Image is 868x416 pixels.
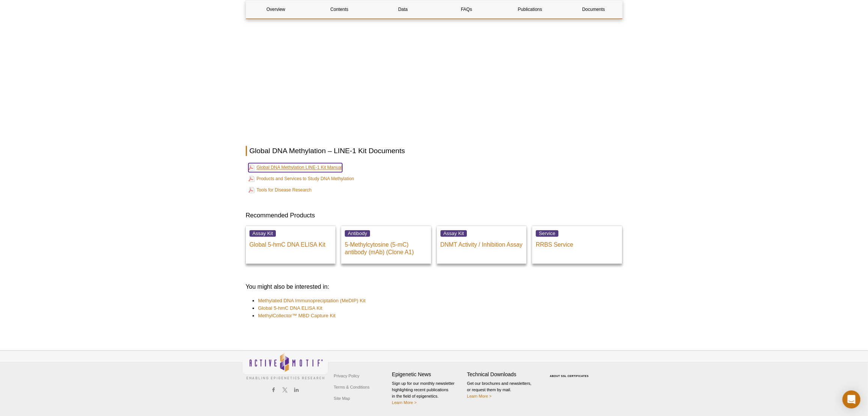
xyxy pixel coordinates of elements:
h4: Technical Downloads [467,371,539,378]
div: Open Intercom Messenger [842,390,860,408]
a: Global DNA Methylation LINE-1 Kit Manual [248,163,342,172]
p: Global 5-hmC DNA ELISA Kit [250,237,332,249]
img: Active Motif, [242,351,328,381]
table: Click to Verify - This site chose Symantec SSL for secure e-commerce and confidential communicati... [542,364,599,380]
a: Data [373,0,433,18]
p: Sign up for our monthly newsletter highlighting recent publications in the field of epigenetics. [392,380,463,406]
p: DNMT Activity / Inhibition Assay [441,237,523,249]
a: Global 5-hmC DNA ELISA Kit [258,304,323,312]
a: FAQs [436,0,496,18]
a: Terms & Conditions [332,381,372,393]
a: Antibody 5-Methylcytosine (5-mC) antibody (mAb) (Clone A1) [341,226,431,264]
a: Products and Services to Study DNA Methylation [248,174,354,183]
a: Tools for Disease Research [248,185,312,194]
a: Learn More > [392,400,417,405]
h2: Global DNA Methylation – LINE-1 Kit Documents [246,146,623,156]
a: Publications [500,0,560,18]
a: Site Map [332,393,352,404]
p: RRBS Service [536,237,618,249]
a: MethylCollector™ MBD Capture Kit [258,312,336,320]
h3: Recommended Products [246,211,623,220]
a: Assay Kit DNMT Activity / Inhibition Assay [437,226,527,264]
a: Overview [246,0,306,18]
span: Assay Kit [441,230,467,237]
a: Documents [564,0,623,18]
a: Learn More > [467,394,492,398]
h3: You might also be interested in: [246,282,623,291]
span: Assay Kit [250,230,276,237]
a: Contents [310,0,369,18]
span: Service [536,230,558,237]
a: Service RRBS Service [532,226,622,264]
p: 5-Methylcytosine (5-mC) antibody (mAb) (Clone A1) [345,237,427,256]
h4: Epigenetic News [392,371,463,378]
a: ABOUT SSL CERTIFICATES [550,375,589,377]
span: Antibody [345,230,370,237]
a: Privacy Policy [332,370,361,381]
p: Get our brochures and newsletters, or request them by mail. [467,380,539,399]
a: Assay Kit Global 5-hmC DNA ELISA Kit [246,226,336,264]
a: Methylated DNA Immunopreciptation (MeDIP) Kit [258,297,366,304]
